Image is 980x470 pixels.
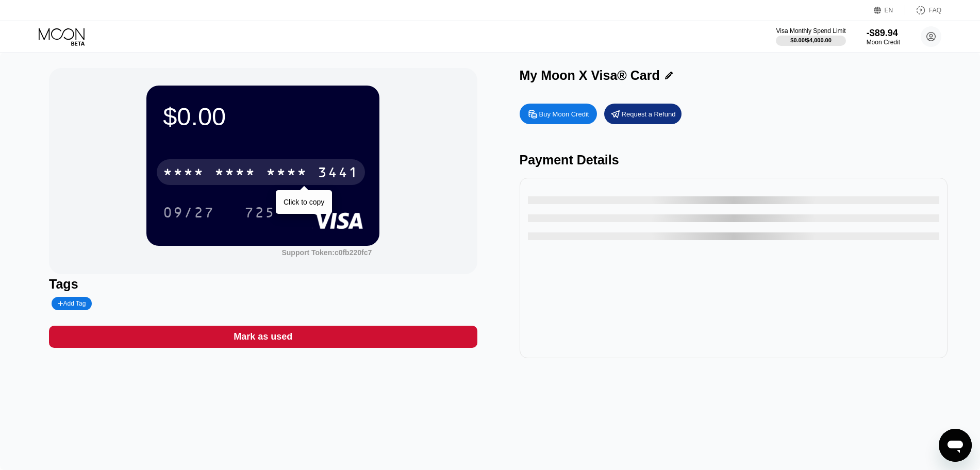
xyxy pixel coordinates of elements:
div: Buy Moon Credit [520,104,597,124]
div: 09/27 [163,206,214,222]
div: Tags [49,277,477,292]
div: $0.00 [163,102,363,131]
div: Visa Monthly Spend Limit [776,27,845,35]
div: 09/27 [155,199,222,225]
div: 3441 [318,165,359,182]
div: My Moon X Visa® Card [520,68,660,83]
div: Mark as used [49,326,477,348]
div: Moon Credit [867,39,900,46]
iframe: Button to launch messaging window [939,429,972,462]
div: Mark as used [234,331,292,343]
div: Add Tag [52,297,92,310]
div: EN [874,5,905,15]
div: -$89.94Moon Credit [867,28,900,46]
div: Request a Refund [604,104,682,124]
div: EN [885,7,893,14]
div: Payment Details [520,153,948,167]
div: Buy Moon Credit [539,110,589,119]
div: Support Token:c0fb220fc7 [281,248,372,257]
div: FAQ [929,7,941,14]
div: Support Token: c0fb220fc7 [281,248,372,257]
div: Add Tag [58,300,86,307]
div: $0.00 / $4,000.00 [790,37,832,43]
div: -$89.94 [867,28,900,39]
div: 725 [244,206,275,222]
div: Visa Monthly Spend Limit$0.00/$4,000.00 [776,27,845,46]
div: 725 [237,199,283,225]
div: Click to copy [284,198,324,206]
div: Request a Refund [622,110,676,119]
div: FAQ [905,5,941,15]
